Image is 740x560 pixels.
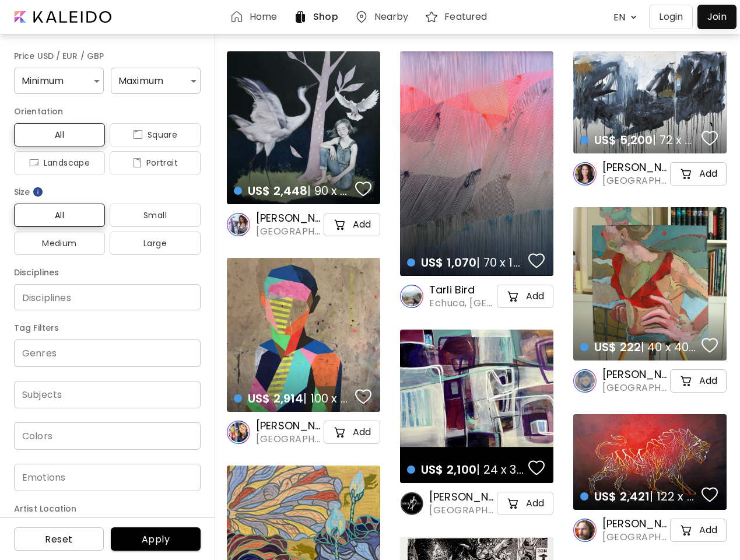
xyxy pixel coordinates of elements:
h5: Add [353,219,371,230]
button: cart-iconAdd [324,213,380,236]
h6: Nearby [374,12,409,22]
img: cart-icon [333,425,347,439]
a: Tarli BirdEchuca, [GEOGRAPHIC_DATA]cart-iconAdd [400,283,553,310]
button: cart-iconAdd [670,162,727,185]
h6: [PERSON_NAME] [256,419,321,433]
h4: | 90 x 90 cm [234,183,352,198]
h6: [PERSON_NAME] [602,160,668,174]
a: [PERSON_NAME][GEOGRAPHIC_DATA], [GEOGRAPHIC_DATA]cart-iconAdd [227,419,380,446]
button: cart-iconAdd [497,285,553,308]
h6: Tarli Bird [429,283,494,297]
span: Reset [23,533,94,545]
a: Shop [293,10,342,24]
h4: | 122 x 92 cm [580,489,698,504]
button: favorites [699,334,721,357]
span: All [23,208,96,222]
img: cart-icon [506,496,520,510]
button: favorites [525,456,548,480]
h5: Add [699,375,717,387]
a: Nearby [355,10,413,24]
span: Portrait [119,156,191,170]
button: Login [649,5,693,29]
div: Maximum [111,68,201,94]
img: info [32,186,44,198]
button: iconPortrait [110,151,201,174]
h4: | 72 x 48 inch [580,132,698,148]
h4: | 24 x 36 inch [407,462,525,477]
span: US$ 2,421 [594,488,650,505]
button: Reset [14,527,104,551]
a: US$ 2,914| 100 x 100 cmfavoriteshttps://cdn.kaleido.art/CDN/Artwork/169798/Primary/medium.webp?up... [227,258,380,412]
button: cart-iconAdd [670,519,727,542]
h4: | 100 x 100 cm [234,391,352,406]
a: US$ 2,421| 122 x 92 cmfavoriteshttps://cdn.kaleido.art/CDN/Artwork/174965/Primary/medium.webp?upd... [573,414,727,510]
span: US$ 5,200 [594,132,653,148]
img: icon [132,158,142,167]
a: [PERSON_NAME] [PERSON_NAME][GEOGRAPHIC_DATA], [GEOGRAPHIC_DATA]cart-iconAdd [573,517,727,544]
a: US$ 2,100| 24 x 36 inchfavoriteshttps://cdn.kaleido.art/CDN/Artwork/174292/Primary/medium.webp?up... [400,330,553,483]
span: Large [119,236,191,250]
span: [GEOGRAPHIC_DATA], [GEOGRAPHIC_DATA] [602,531,668,544]
button: cart-iconAdd [670,369,727,393]
button: favorites [699,127,721,150]
span: US$ 222 [594,339,641,355]
h6: Featured [444,12,487,22]
span: Square [119,128,191,142]
span: Echuca, [GEOGRAPHIC_DATA] [429,297,494,310]
button: cart-iconAdd [324,421,380,444]
button: All [14,123,105,146]
span: [GEOGRAPHIC_DATA], [GEOGRAPHIC_DATA] [602,381,668,394]
span: [GEOGRAPHIC_DATA], [GEOGRAPHIC_DATA] [602,174,668,187]
h6: Price USD / EUR / GBP [14,49,201,63]
h6: Home [250,12,277,22]
a: US$ 5,200| 72 x 48 inchfavoriteshttps://cdn.kaleido.art/CDN/Artwork/174515/Primary/medium.webp?up... [573,51,727,153]
h6: [PERSON_NAME] [256,211,321,225]
a: US$ 222| 40 x 40 cmfavoriteshttps://cdn.kaleido.art/CDN/Artwork/169904/Primary/medium.webp?update... [573,207,727,360]
a: Featured [425,10,492,24]
h5: Add [699,168,717,180]
a: US$ 2,448| 90 x 90 cmfavoriteshttps://cdn.kaleido.art/CDN/Artwork/174871/Primary/medium.webp?upda... [227,51,380,204]
a: Join [697,5,737,29]
h6: Artist Location [14,502,201,516]
span: US$ 2,914 [248,390,303,407]
h6: Orientation [14,104,201,118]
img: cart-icon [679,523,693,537]
h6: [PERSON_NAME] [602,367,668,381]
span: [GEOGRAPHIC_DATA], [GEOGRAPHIC_DATA] [256,433,321,446]
span: US$ 2,100 [421,461,476,478]
h5: Add [526,290,544,302]
h6: Disciplines [14,265,201,279]
h4: | 40 x 40 cm [580,339,698,355]
button: favorites [352,177,374,201]
button: Large [110,232,201,255]
a: [PERSON_NAME][GEOGRAPHIC_DATA], [GEOGRAPHIC_DATA]cart-iconAdd [573,367,727,394]
img: cart-icon [506,289,520,303]
button: iconLandscape [14,151,105,174]
button: favorites [352,385,374,408]
img: icon [133,130,143,139]
span: Small [119,208,191,222]
div: EN [608,7,627,27]
button: favorites [525,249,548,272]
h6: Tag Filters [14,321,201,335]
span: Landscape [23,156,96,170]
a: Home [230,10,282,24]
button: Small [110,204,201,227]
span: [GEOGRAPHIC_DATA], [GEOGRAPHIC_DATA] [256,225,321,238]
h6: [PERSON_NAME] [PERSON_NAME] [602,517,668,531]
a: [PERSON_NAME][GEOGRAPHIC_DATA], [GEOGRAPHIC_DATA]cart-iconAdd [227,211,380,238]
div: Minimum [14,68,104,94]
button: favorites [699,483,721,506]
h5: Add [526,498,544,509]
h5: Add [353,426,371,438]
a: US$ 1,070| 70 x 100 cmfavoriteshttps://cdn.kaleido.art/CDN/Artwork/175147/Primary/medium.webp?upd... [400,51,553,276]
a: [PERSON_NAME][GEOGRAPHIC_DATA], [GEOGRAPHIC_DATA]cart-iconAdd [573,160,727,187]
span: Medium [23,236,96,250]
button: Medium [14,232,105,255]
span: US$ 2,448 [248,183,307,199]
img: cart-icon [679,374,693,388]
a: Login [649,5,697,29]
span: Apply [120,533,191,545]
span: All [23,128,96,142]
h4: | 70 x 100 cm [407,255,525,270]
